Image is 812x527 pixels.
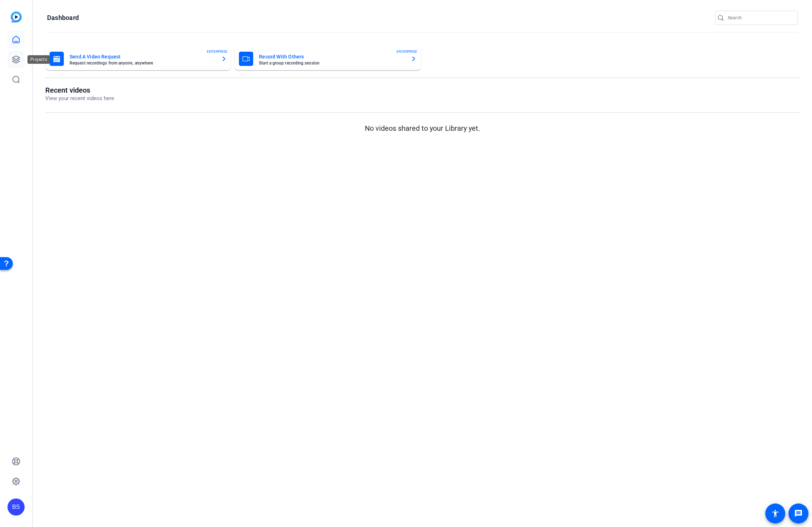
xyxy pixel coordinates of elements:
[728,14,792,22] input: Search
[397,49,417,54] span: ENTERPRISE
[771,509,780,518] mat-icon: accessibility
[45,86,114,94] h1: Recent videos
[235,47,420,70] button: Record With OthersStart a group recording sessionENTERPRISE
[207,49,228,54] span: ENTERPRISE
[47,14,79,22] h1: Dashboard
[27,55,50,64] div: Projects
[70,52,215,61] mat-card-title: Send A Video Request
[45,94,114,103] p: View your recent videos here
[45,47,231,70] button: Send A Video RequestRequest recordings from anyone, anywhereENTERPRISE
[70,61,215,65] mat-card-subtitle: Request recordings from anyone, anywhere
[45,123,800,134] p: No videos shared to your Library yet.
[259,61,405,65] mat-card-subtitle: Start a group recording session
[794,509,803,518] mat-icon: message
[259,52,405,61] mat-card-title: Record With Others
[7,498,25,516] div: BS
[11,11,22,22] img: blue-gradient.svg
